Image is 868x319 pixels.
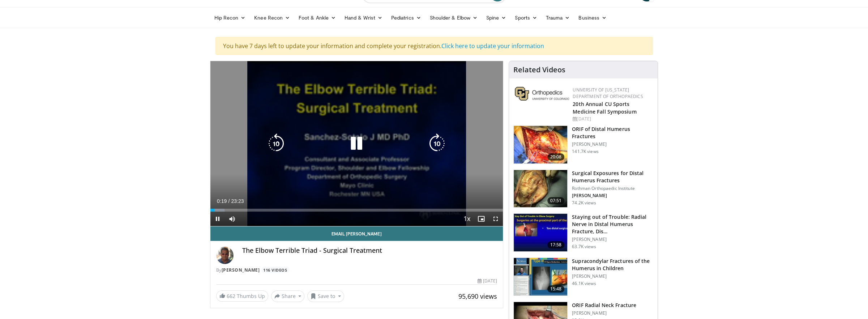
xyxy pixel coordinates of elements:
[488,212,503,226] button: Fullscreen
[210,10,250,25] a: Hip Recon
[482,10,510,25] a: Spine
[572,126,653,140] h3: ORIF of Distal Humerus Fractures
[216,290,268,302] a: 662 Thumbs Up
[242,247,497,255] h4: The Elbow Terrible Triad - Surgical Treatment
[231,198,244,204] span: 23:23
[513,258,653,296] a: 15:48 Supracondylar Fractures of the Humerus in Children [PERSON_NAME] 46.1K views
[514,126,567,163] img: orif-sanch_3.png.150x105_q85_crop-smart_upscale.jpg
[514,214,567,251] img: Q2xRg7exoPLTwO8X4xMDoxOjB1O8AjAz_1.150x105_q85_crop-smart_upscale.jpg
[216,267,497,273] div: By
[547,241,565,248] span: 17:58
[387,10,426,25] a: Pediatrics
[478,278,497,284] div: [DATE]
[216,247,234,264] img: Avatar
[572,200,596,206] p: 74.2K views
[572,141,653,147] p: [PERSON_NAME]
[513,126,653,164] a: 20:08 ORIF of Distal Humerus Fractures [PERSON_NAME] 141.7K views
[294,10,340,25] a: Foot & Ankle
[572,281,596,286] p: 46.1K views
[572,258,653,272] h3: Supracondylar Fractures of the Humerus in Children
[572,213,653,235] h3: Staying out of Trouble: Radial Nerve in Distal Humerus Fracture, Dis…
[572,193,653,199] p: [PERSON_NAME]
[458,292,497,301] span: 95,690 views
[222,267,260,273] a: [PERSON_NAME]
[573,116,652,122] div: [DATE]
[514,258,567,295] img: 07483a87-f7db-4b95-b01b-f6be0d1b3d91.150x105_q85_crop-smart_upscale.jpg
[574,10,611,25] a: Business
[514,170,567,208] img: 70322_0000_3.png.150x105_q85_crop-smart_upscale.jpg
[572,149,598,154] p: 141.7K views
[340,10,387,25] a: Hand & Wrist
[547,197,565,204] span: 07:51
[271,290,305,302] button: Share
[513,65,565,74] h4: Related Videos
[261,267,290,273] a: 116 Videos
[572,186,653,191] p: Rothman Orthopaedic Institute
[441,42,544,50] a: Click here to update your information
[307,290,344,302] button: Save to
[510,10,542,25] a: Sports
[515,87,569,101] img: 355603a8-37da-49b6-856f-e00d7e9307d3.png.150x105_q85_autocrop_double_scale_upscale_version-0.2.png
[513,213,653,252] a: 17:58 Staying out of Trouble: Radial Nerve in Distal Humerus Fracture, Dis… [PERSON_NAME] 63.7K v...
[210,61,503,226] video-js: Video Player
[547,285,565,293] span: 15:48
[474,212,488,226] button: Enable picture-in-picture mode
[210,209,503,212] div: Progress Bar
[572,310,636,316] p: [PERSON_NAME]
[572,170,653,184] h3: Surgical Exposures for Distal Humerus Fractures
[426,10,482,25] a: Shoulder & Elbow
[228,198,230,204] span: /
[210,212,225,226] button: Pause
[459,212,474,226] button: Playback Rate
[513,170,653,208] a: 07:51 Surgical Exposures for Distal Humerus Fractures Rothman Orthopaedic Institute [PERSON_NAME]...
[573,101,636,115] a: 20th Annual CU Sports Medicine Fall Symposium
[572,302,636,309] h3: ORIF Radial Neck Fracture
[572,273,653,279] p: [PERSON_NAME]
[572,244,596,250] p: 63.7K views
[250,10,294,25] a: Knee Recon
[215,37,653,55] div: You have 7 days left to update your information and complete your registration.
[227,293,235,299] span: 662
[210,226,503,241] a: Email [PERSON_NAME]
[572,237,653,242] p: [PERSON_NAME]
[225,212,239,226] button: Mute
[542,10,574,25] a: Trauma
[573,87,643,99] a: University of [US_STATE] Department of Orthopaedics
[217,198,227,204] span: 0:19
[547,153,565,161] span: 20:08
